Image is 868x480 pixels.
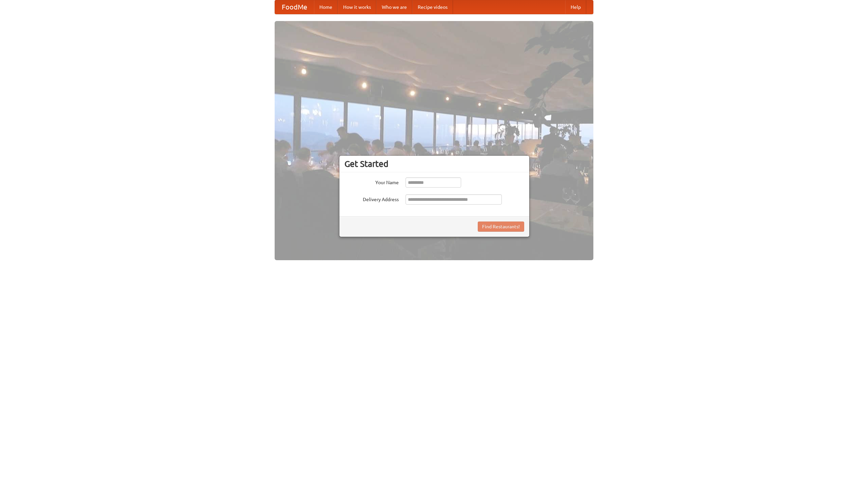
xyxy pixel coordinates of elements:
a: Who we are [376,0,412,14]
a: Recipe videos [412,0,453,14]
label: Delivery Address [344,194,399,203]
h3: Get Started [344,159,524,169]
a: Home [314,0,338,14]
a: Help [565,0,586,14]
button: Find Restaurants! [478,222,524,232]
a: How it works [338,0,376,14]
label: Your Name [344,177,399,186]
a: FoodMe [275,0,314,14]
